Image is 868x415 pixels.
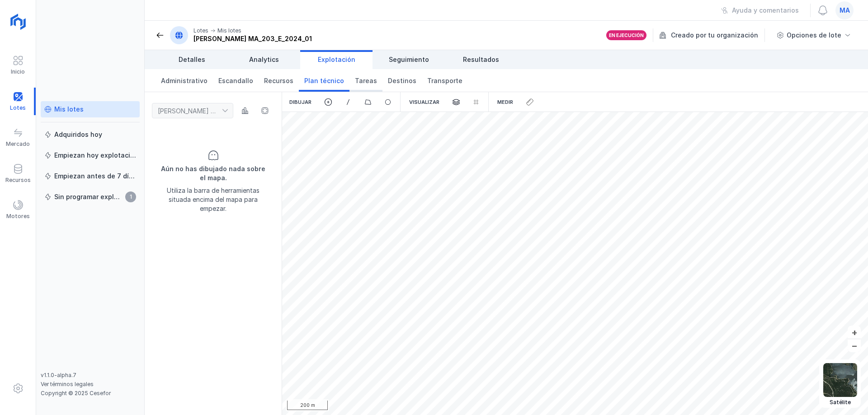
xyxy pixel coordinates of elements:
[823,363,857,397] img: satellite.webp
[787,31,841,40] div: Opciones de lote
[490,92,520,112] div: Medir
[41,101,140,117] a: Mis lotes
[159,186,267,213] div: Utiliza la barra de herramientas situada encima del mapa para empezar.
[193,34,312,43] div: [PERSON_NAME] MA_203_E_2024_01
[5,177,31,184] div: Recursos
[427,76,462,85] span: Transporte
[373,50,445,69] a: Seguimiento
[463,55,499,64] span: Resultados
[848,326,861,339] button: +
[259,69,299,92] a: Recursos
[349,69,382,92] a: Tareas
[659,28,766,42] div: Creado por tu organización
[6,140,30,148] div: Mercado
[125,191,136,202] span: 1
[732,6,799,15] div: Ayuda y comentarios
[264,76,293,85] span: Recursos
[193,27,208,34] div: Lotes
[389,55,429,64] span: Seguimiento
[179,55,205,64] span: Detalles
[54,172,136,181] div: Empiezan antes de 7 días
[840,6,850,15] span: ma
[54,130,102,139] div: Adquiridos hoy
[156,50,228,69] a: Detalles
[422,69,468,92] a: Transporte
[41,147,140,163] a: Empiezan hoy explotación
[249,55,279,64] span: Analytics
[299,69,349,92] a: Plan técnico
[282,92,319,112] div: Dibujar
[41,189,140,205] a: Sin programar explotación1
[41,372,140,379] div: v1.1.0-alpha.7
[54,192,123,201] div: Sin programar explotación
[41,126,140,143] a: Adquiridos hoy
[54,151,136,160] div: Empiezan hoy explotación
[382,69,422,92] a: Destinos
[213,69,259,92] a: Escandallo
[609,32,644,38] div: En ejecución
[11,68,25,75] div: Inicio
[161,76,208,85] span: Administrativo
[715,3,805,18] button: Ayuda y comentarios
[7,10,29,33] img: logoRight.svg
[848,339,861,352] button: –
[355,76,377,85] span: Tareas
[6,213,30,220] div: Motores
[41,168,140,184] a: Empiezan antes de 7 días
[41,390,140,397] div: Copyright © 2025 Cesefor
[54,105,84,114] div: Mis lotes
[402,92,447,112] div: Visualizar
[159,164,267,182] div: Aún no has dibujado nada sobre el mapa.
[300,50,373,69] a: Explotación
[228,50,300,69] a: Analytics
[218,76,253,85] span: Escandallo
[217,27,241,34] div: Mis lotes
[445,50,517,69] a: Resultados
[388,76,416,85] span: Destinos
[823,399,857,406] div: Satélite
[318,55,355,64] span: Explotación
[304,76,344,85] span: Plan técnico
[41,381,94,387] a: Ver términos legales
[156,69,213,92] a: Administrativo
